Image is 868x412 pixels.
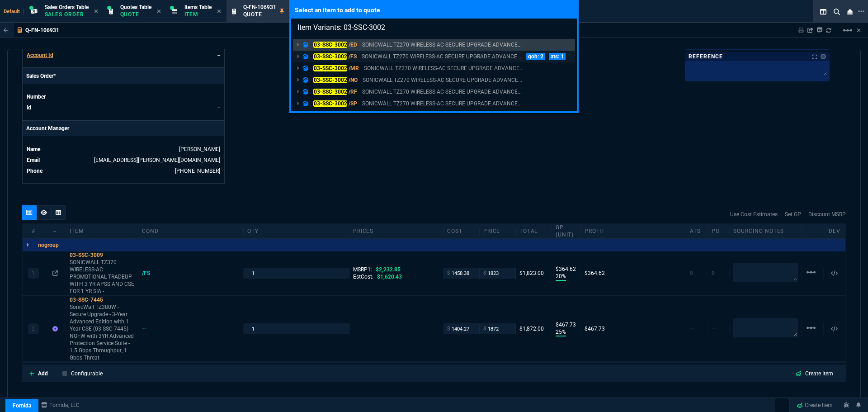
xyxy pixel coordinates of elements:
mark: 03-SSC-3002 [313,89,347,95]
p: qoh: 2 [526,53,545,60]
a: msbcCompanyName [38,401,82,409]
span: /RF [349,89,357,95]
mark: 03-SSC-3002 [313,77,347,83]
p: Select an item to add to quote [291,2,577,19]
mark: 03-SSC-3002 [313,65,347,71]
p: SONICWALL TZ270 WIRELESS-AC SECURE UPGRADE ADVANCED EDITION 3YR [362,41,522,49]
span: /SP [349,100,357,107]
span: /MR [349,65,359,71]
mark: 03-SSC-3002 [313,53,347,60]
p: SONICWALL TZ270 WIRELESS-AC SECURE UPGRADE ADVANCED EDITION 3YR [362,52,521,61]
span: /ED [349,42,357,48]
p: SONICWALL TZ270 WIRELESS-AC SECURE UPGRADE ADVANCED EDITION 3YR [362,88,522,96]
input: Search... [291,19,577,37]
span: /NO [349,77,358,83]
p: SONICWALL TZ270 WIRELESS-AC SECURE UPGRADE ADVANCED EDITION 3YR [362,99,522,108]
mark: 03-SSC-3002 [313,42,347,48]
p: SONICWALL TZ270 WIRELESS-AC SECURE UPGRADE ADVANCED EDITION 3YR [364,64,524,72]
p: SONICWALL TZ270 WIRELESS-AC SECURE UPGRADE ADVANCED EDITION 3YR [363,76,522,84]
span: /FS [349,53,357,60]
p: ats: 1 [549,53,566,60]
a: Create Item [793,398,836,412]
mark: 03-SSC-3002 [313,100,347,107]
